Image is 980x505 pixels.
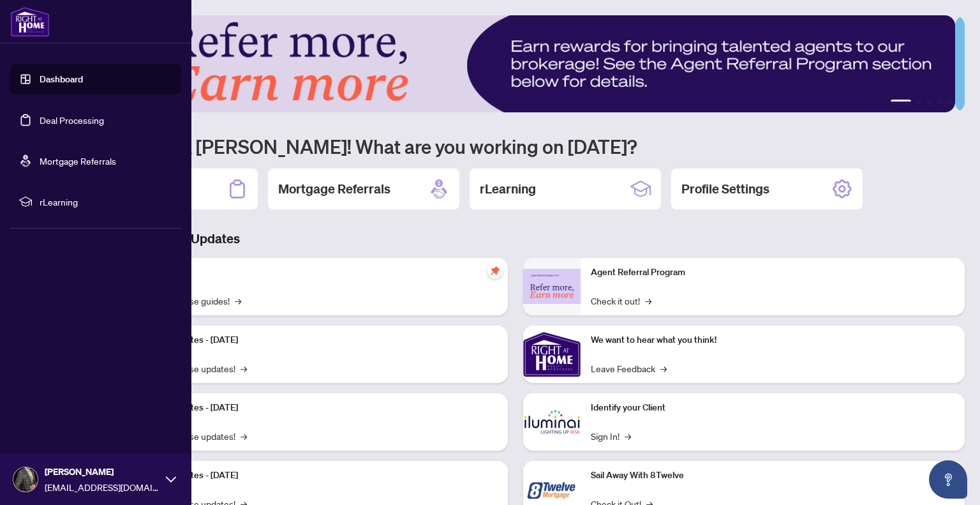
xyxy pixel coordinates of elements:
[40,195,172,209] span: rLearning
[10,6,50,37] img: logo
[523,326,581,383] img: We want to hear what you think!
[66,134,965,158] h1: Welcome back [PERSON_NAME]! What are you working on [DATE]?
[660,361,667,375] span: →
[278,180,390,198] h2: Mortgage Referrals
[916,100,921,105] button: 2
[591,401,954,415] p: Identify your Client
[487,263,503,278] span: pushpin
[681,180,769,198] h2: Profile Settings
[13,467,38,492] img: Profile Icon
[625,429,631,443] span: →
[926,100,932,105] button: 3
[66,230,965,248] h3: Brokerage & Industry Updates
[645,294,651,308] span: →
[40,73,83,85] a: Dashboard
[134,333,498,347] p: Platform Updates - [DATE]
[891,100,911,105] button: 1
[591,294,651,308] a: Check it out!→
[134,401,498,415] p: Platform Updates - [DATE]
[241,361,247,375] span: →
[523,393,581,451] img: Identify your Client
[241,429,247,443] span: →
[40,155,116,167] a: Mortgage Referrals
[45,480,160,494] span: [EMAIL_ADDRESS][DOMAIN_NAME]
[929,460,967,499] button: Open asap
[134,266,498,280] p: Self-Help
[66,15,955,112] img: Slide 0
[591,429,631,443] a: Sign In!→
[591,469,954,483] p: Sail Away With 8Twelve
[523,269,581,304] img: Agent Referral Program
[480,180,536,198] h2: rLearning
[591,266,954,280] p: Agent Referral Program
[235,294,241,308] span: →
[947,100,952,105] button: 5
[40,114,104,126] a: Deal Processing
[591,361,667,375] a: Leave Feedback→
[937,100,942,105] button: 4
[591,333,954,347] p: We want to hear what you think!
[134,469,498,483] p: Platform Updates - [DATE]
[45,465,160,479] span: [PERSON_NAME]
